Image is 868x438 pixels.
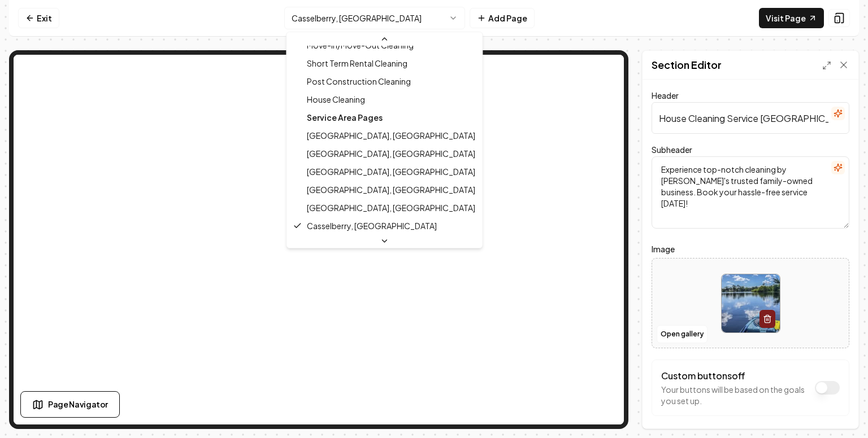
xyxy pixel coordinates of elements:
[307,148,475,159] span: [GEOGRAPHIC_DATA], [GEOGRAPHIC_DATA]
[289,108,480,126] div: Service Area Pages
[307,58,407,69] span: Short Term Rental Cleaning
[307,130,475,141] span: [GEOGRAPHIC_DATA], [GEOGRAPHIC_DATA]
[307,94,365,105] span: House Cleaning
[307,76,411,87] span: Post Construction Cleaning
[307,220,437,231] span: Casselberry, [GEOGRAPHIC_DATA]
[307,202,475,213] span: [GEOGRAPHIC_DATA], [GEOGRAPHIC_DATA]
[307,184,475,195] span: [GEOGRAPHIC_DATA], [GEOGRAPHIC_DATA]
[307,166,475,177] span: [GEOGRAPHIC_DATA], [GEOGRAPHIC_DATA]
